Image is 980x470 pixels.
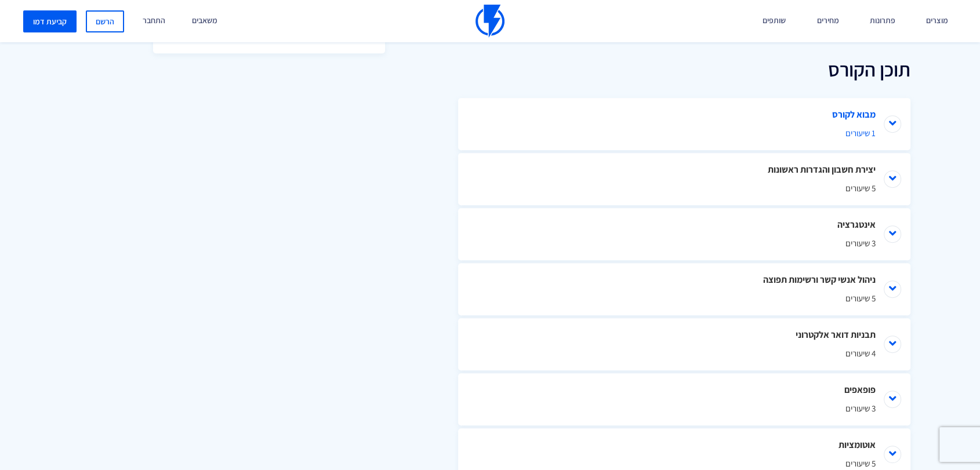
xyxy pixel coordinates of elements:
[493,402,876,414] span: 3 שיעורים
[23,10,77,32] a: קביעת דמו
[458,318,910,370] li: תבניות דואר אלקטרוני
[493,127,876,139] span: 1 שיעורים
[493,347,876,359] span: 4 שיעורים
[458,98,910,150] li: מבוא לקורס
[458,153,910,205] li: יצירת חשבון והגדרות ראשונות
[493,457,876,469] span: 5 שיעורים
[493,182,876,194] span: 5 שיעורים
[458,373,910,425] li: פופאפים
[493,292,876,304] span: 5 שיעורים
[458,263,910,315] li: ניהול אנשי קשר ורשימות תפוצה
[458,208,910,260] li: אינטגרציה
[458,59,910,80] h2: תוכן הקורס
[493,237,876,249] span: 3 שיעורים
[86,10,124,32] a: הרשם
